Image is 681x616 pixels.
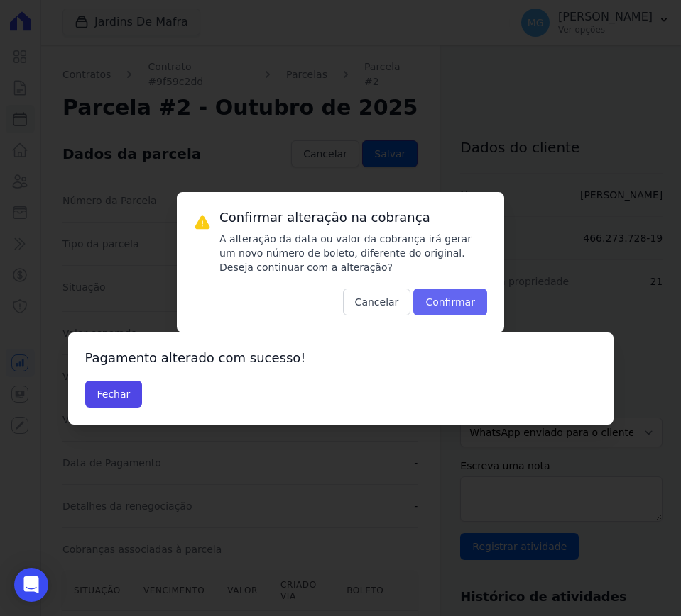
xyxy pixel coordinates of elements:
button: Fechar [85,381,143,408]
h3: Pagamento alterado com sucesso! [85,349,596,366]
p: A alteração da data ou valor da cobrança irá gerar um novo número de boleto, diferente do origina... [219,232,487,274]
button: Confirmar [413,289,487,315]
h3: Confirmar alteração na cobrança [219,209,487,226]
button: Cancelar [343,289,411,315]
div: Open Intercom Messenger [14,568,48,602]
